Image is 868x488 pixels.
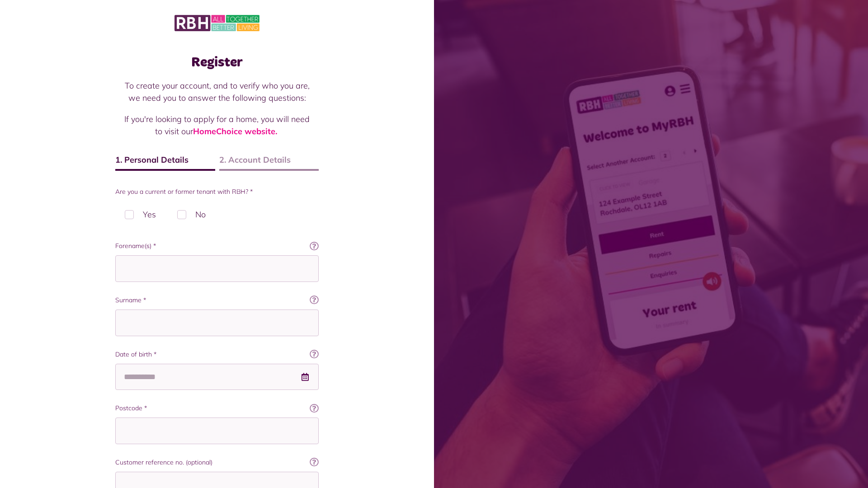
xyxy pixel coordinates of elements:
label: Are you a current or former tenant with RBH? * [115,187,319,197]
img: MyRBH [175,14,259,33]
span: 1. Personal Details [115,154,215,171]
label: Customer reference no. (optional) [115,458,319,467]
h1: Register [115,54,319,70]
label: Forename(s) * [115,241,319,251]
label: Postcode * [115,404,319,413]
a: HomeChoice website. [193,126,277,136]
label: No [168,201,215,228]
label: Surname * [115,296,319,305]
span: 2. Account Details [219,154,319,171]
p: If you're looking to apply for a home, you will need to visit our [124,113,310,137]
label: Date of birth * [115,350,319,359]
p: To create your account, and to verify who you are, we need you to answer the following questions: [124,80,310,104]
label: Yes [115,201,165,228]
